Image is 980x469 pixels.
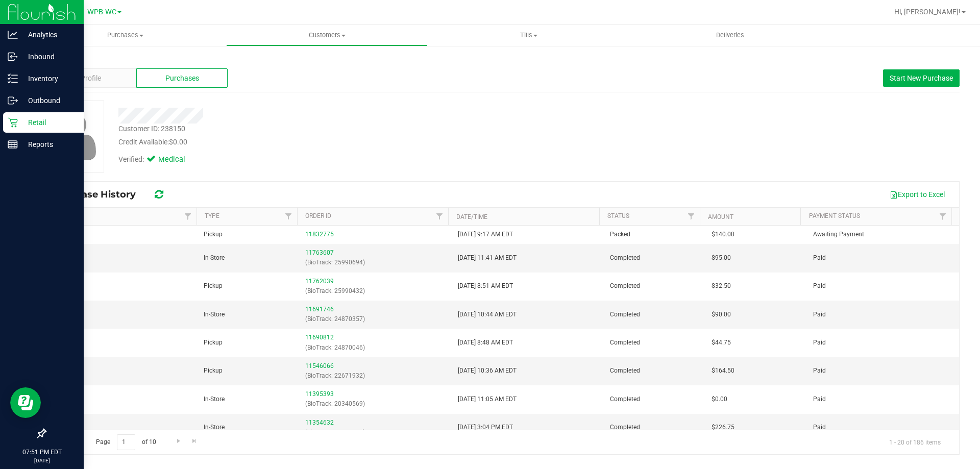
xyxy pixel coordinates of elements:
p: Reports [18,138,79,151]
a: Type [205,212,219,219]
p: (BioTrack: 22671932) [305,371,445,381]
a: Tills [428,24,629,46]
a: Go to the last page [187,434,202,448]
p: [DATE] [5,457,79,464]
span: [DATE] 10:36 AM EDT [458,366,517,376]
a: 11546066 [305,362,334,369]
span: Profile [81,73,101,84]
span: Medical [158,154,199,165]
span: Completed [610,394,640,404]
a: 11762039 [305,278,334,285]
span: [DATE] 8:48 AM EDT [458,338,513,348]
span: $0.00 [712,394,727,404]
p: (BioTrack: 19710103) [305,428,445,437]
span: [DATE] 3:04 PM EDT [458,423,513,432]
iframe: Resource center [10,387,41,418]
p: Inventory [18,72,79,85]
inline-svg: Reports [8,139,18,150]
span: Pickup [204,338,223,348]
span: Purchase History [53,189,146,200]
span: Completed [610,310,640,319]
span: Page of 10 [87,434,164,450]
span: Paid [813,281,826,291]
a: Amount [708,213,733,220]
button: Export to Excel [883,186,951,203]
span: Start New Purchase [890,74,953,82]
a: Go to the next page [171,434,186,448]
span: Deliveries [702,31,758,40]
div: Customer ID: 238150 [118,124,185,134]
span: Paid [813,253,826,263]
button: Start New Purchase [883,69,960,87]
span: $140.00 [712,230,734,239]
a: Deliveries [629,24,831,46]
span: Paid [813,394,826,404]
p: (BioTrack: 25990694) [305,258,445,267]
span: Purchases [24,31,226,40]
span: Awaiting Payment [813,230,864,239]
a: 11690812 [305,334,334,341]
a: Filter [935,208,951,225]
a: Payment Status [809,212,860,219]
a: Filter [280,208,297,225]
span: [DATE] 11:05 AM EDT [458,394,517,404]
p: (BioTrack: 20340569) [305,399,445,409]
span: Completed [610,423,640,432]
span: Paid [813,338,826,348]
span: [DATE] 8:51 AM EDT [458,281,513,291]
div: Credit Available: [118,137,568,147]
span: Completed [610,366,640,376]
span: Purchases [165,73,199,84]
a: Customers [226,24,428,46]
inline-svg: Analytics [8,30,18,40]
span: [DATE] 10:44 AM EDT [458,310,517,319]
p: Outbound [18,94,79,107]
a: 11763607 [305,249,334,256]
span: Customers [227,31,427,40]
span: Paid [813,423,826,432]
div: Verified: [118,154,199,165]
span: $0.00 [169,138,187,146]
span: Completed [610,281,640,291]
a: Filter [683,208,700,225]
span: $226.75 [712,423,734,432]
span: Completed [610,253,640,263]
p: Analytics [18,29,79,41]
a: Filter [431,208,448,225]
span: $90.00 [712,310,731,319]
span: $95.00 [712,253,731,263]
a: 11832775 [305,231,334,238]
span: $164.50 [712,366,734,376]
span: In-Store [204,253,225,263]
inline-svg: Outbound [8,95,18,106]
span: In-Store [204,310,225,319]
span: WPB WC [87,8,116,16]
a: Date/Time [456,213,487,220]
span: [DATE] 9:17 AM EDT [458,230,513,239]
span: Pickup [204,366,223,376]
span: Pickup [204,230,223,239]
a: Purchases [24,24,226,46]
p: 07:51 PM EDT [5,448,79,457]
inline-svg: Inventory [8,73,18,84]
span: Packed [610,230,630,239]
span: $44.75 [712,338,731,348]
span: 1 - 20 of 186 items [881,434,949,450]
inline-svg: Inbound [8,52,18,62]
a: 11395393 [305,390,334,398]
span: Tills [428,31,629,40]
a: Status [607,212,629,219]
p: Inbound [18,51,79,63]
span: [DATE] 11:41 AM EDT [458,253,517,263]
span: Completed [610,338,640,348]
span: Hi, [PERSON_NAME]! [894,8,961,16]
a: Order ID [305,212,331,219]
span: Pickup [204,281,223,291]
span: In-Store [204,423,225,432]
inline-svg: Retail [8,117,18,128]
span: $32.50 [712,281,731,291]
a: 11354632 [305,419,334,426]
a: 11691746 [305,306,334,313]
p: (BioTrack: 24870357) [305,314,445,324]
span: Paid [813,310,826,319]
